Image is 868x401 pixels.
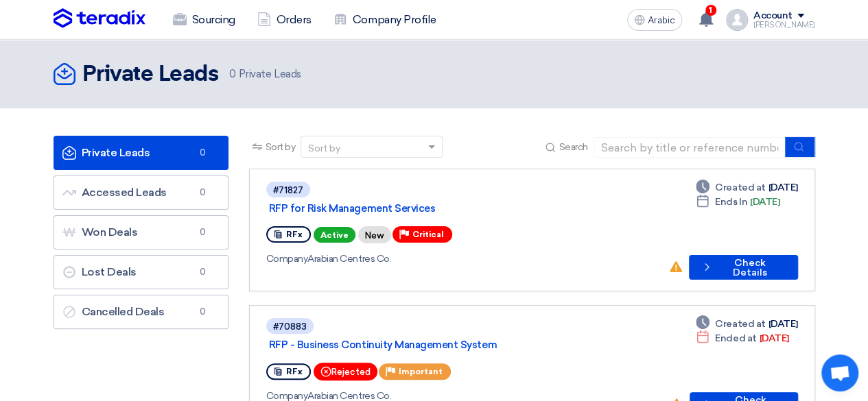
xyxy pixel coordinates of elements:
[200,187,206,197] font: 0
[365,230,384,241] font: New
[82,146,150,159] font: Private Leads
[269,202,612,215] a: RFP for Risk Management Services
[266,141,296,153] font: Sort by
[269,202,436,215] font: RFP for Risk Management Services
[54,295,228,329] a: Cancelled Deals0
[273,185,303,195] font: #71827
[715,318,765,330] font: Created at
[594,137,786,158] input: Search by title or reference number
[162,5,246,35] a: Sourcing
[353,13,436,26] font: Company Profile
[277,13,312,26] font: Orders
[273,321,307,332] font: #70883
[715,196,747,208] font: Ends In
[750,196,779,208] font: [DATE]
[648,14,675,26] font: Arabic
[200,227,206,237] font: 0
[200,267,206,277] font: 0
[320,230,349,240] font: Active
[753,10,793,21] font: Account
[229,68,236,80] font: 0
[239,68,301,80] font: Private Leads
[768,318,797,330] font: [DATE]
[559,141,587,153] font: Search
[331,367,371,378] font: Rejected
[759,332,788,344] font: [DATE]
[307,253,391,265] font: Arabian Centres Co.
[286,230,303,239] font: RFx
[200,147,206,158] font: 0
[269,339,497,351] font: RFP - Business Continuity Management System
[266,253,308,265] font: Company
[286,367,303,376] font: RFx
[192,13,235,26] font: Sourcing
[627,9,682,31] button: Arabic
[715,182,765,193] font: Created at
[269,339,612,351] a: RFP - Business Continuity Management System
[726,9,748,31] img: profile_test.png
[82,64,219,86] font: Private Leads
[246,5,322,35] a: Orders
[54,255,228,289] a: Lost Deals0
[709,5,712,15] font: 1
[54,175,228,210] a: Accessed Leads0
[54,136,228,170] a: Private Leads0
[82,226,138,239] font: Won Deals
[82,265,137,278] font: Lost Deals
[753,21,815,29] font: [PERSON_NAME]
[54,215,228,250] a: Won Deals0
[689,255,797,280] button: Check Details
[733,257,767,278] font: Check Details
[412,230,444,239] font: Critical
[768,182,797,193] font: [DATE]
[54,8,145,29] img: Teradix logo
[308,143,340,154] font: Sort by
[715,332,756,344] font: Ended at
[821,354,858,391] div: Open chat
[399,367,443,376] font: Important
[82,186,167,199] font: Accessed Leads
[82,305,165,318] font: Cancelled Deals
[200,306,206,317] font: 0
